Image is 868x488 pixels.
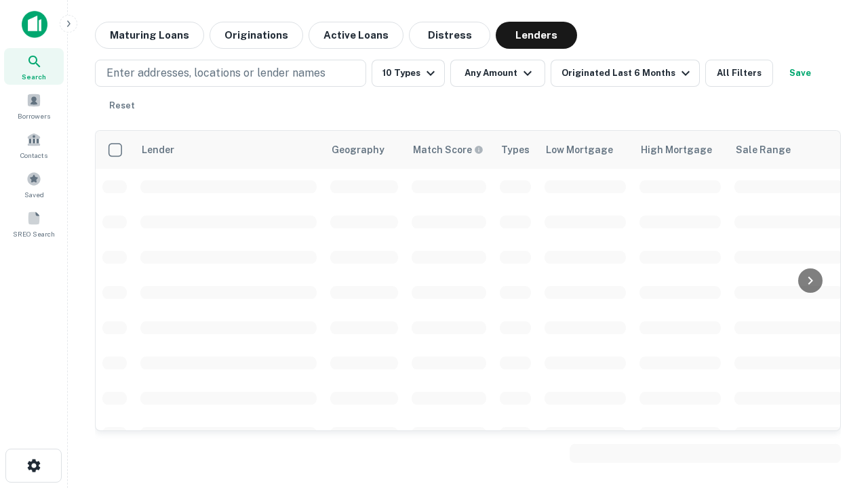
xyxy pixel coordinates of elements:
a: Contacts [4,127,64,163]
th: Lender [134,131,323,169]
button: Reset [100,92,144,119]
th: Geography [323,131,405,169]
span: Search [22,71,46,82]
p: Enter addresses, locations or lender names [106,65,325,81]
th: Capitalize uses an advanced AI algorithm to match your search with the best lender. The match sco... [405,131,493,169]
a: Borrowers [4,87,64,124]
span: Contacts [20,150,47,161]
th: Low Mortgage [538,131,633,169]
button: 10 Types [372,60,445,87]
div: Low Mortgage [546,142,613,158]
button: Originated Last 6 Months [551,60,700,87]
button: Active Loans [309,22,403,49]
button: All Filters [705,60,773,87]
div: Sale Range [736,142,791,158]
h6: Match Score [413,142,481,157]
th: High Mortgage [633,131,728,169]
div: Lender [142,142,174,158]
a: Search [4,48,64,85]
button: Enter addresses, locations or lender names [95,60,366,87]
span: SREO Search [13,228,55,239]
iframe: Chat Widget [800,336,868,401]
th: Types [493,131,538,169]
div: Types [501,142,530,158]
button: Originations [210,22,303,49]
div: Originated Last 6 Months [561,65,694,81]
button: Distress [409,22,490,49]
div: High Mortgage [641,142,712,158]
button: Lenders [496,22,577,49]
div: Geography [332,142,384,158]
button: Any Amount [450,60,545,87]
span: Borrowers [18,110,50,121]
div: Capitalize uses an advanced AI algorithm to match your search with the best lender. The match sco... [413,142,484,157]
img: capitalize-icon.png [22,11,47,38]
button: Maturing Loans [95,22,204,49]
button: Save your search to get updates of matches that match your search criteria. [778,60,822,87]
a: Saved [4,166,64,203]
th: Sale Range [728,131,850,169]
span: Saved [24,189,44,200]
a: SREO Search [4,205,64,242]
